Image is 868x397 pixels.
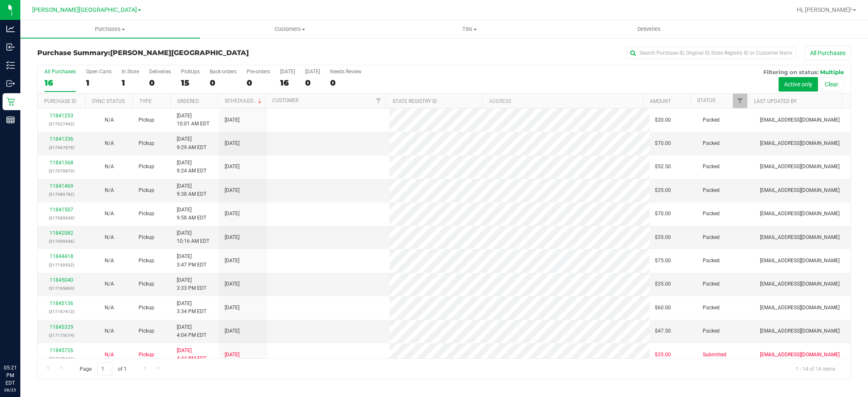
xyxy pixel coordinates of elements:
[43,261,81,269] p: (317150552)
[43,214,81,222] p: (317085630)
[225,186,239,194] span: [DATE]
[225,98,263,104] a: Scheduled
[330,69,362,75] div: Needs Review
[210,78,236,88] div: 0
[86,69,111,75] div: Open Carts
[760,186,840,194] span: [EMAIL_ADDRESS][DOMAIN_NAME]
[703,210,720,218] span: Packed
[225,233,239,242] span: [DATE]
[105,210,114,218] button: N/A
[177,253,206,269] span: [DATE] 3:47 PM EDT
[105,116,114,124] button: N/A
[105,186,114,194] button: N/A
[779,77,818,92] button: Active only
[50,253,73,259] a: 11844418
[50,277,73,283] a: 11845040
[20,25,200,33] span: Purchases
[763,69,818,75] span: Filtering on status:
[50,207,73,213] a: 11841507
[177,347,206,363] span: [DATE] 4:44 PM EDT
[50,230,73,236] a: 11842082
[43,331,81,339] p: (317175074)
[655,280,671,288] span: $35.00
[44,98,76,104] a: Purchase ID
[789,362,842,375] span: 1 - 14 of 14 items
[225,139,239,147] span: [DATE]
[139,98,152,104] a: Type
[655,327,671,335] span: $47.50
[45,78,76,88] div: 16
[32,6,137,14] span: [PERSON_NAME][GEOGRAPHIC_DATA]
[703,351,726,359] span: Submitted
[272,97,298,103] a: Customer
[105,258,114,264] span: Not Applicable
[105,117,114,123] span: Not Applicable
[97,362,112,375] input: 1
[305,69,320,75] div: [DATE]
[760,327,840,335] span: [EMAIL_ADDRESS][DOMAIN_NAME]
[43,190,81,198] p: (317080782)
[703,233,720,242] span: Packed
[139,186,154,194] span: Pickup
[181,78,200,88] div: 15
[105,281,114,287] span: Not Applicable
[819,77,844,92] button: Clear
[177,182,206,198] span: [DATE] 9:38 AM EDT
[6,25,15,33] inline-svg: Analytics
[703,163,720,171] span: Packed
[139,304,154,312] span: Pickup
[105,257,114,265] button: N/A
[139,233,154,242] span: Pickup
[105,233,114,242] button: N/A
[703,116,720,124] span: Packed
[50,300,73,306] a: 11845136
[655,186,671,194] span: $35.00
[6,97,15,106] inline-svg: Retail
[50,160,73,166] a: 11841368
[43,308,81,316] p: (317167412)
[380,20,559,38] a: Tills
[655,210,671,218] span: $70.00
[804,46,851,60] button: All Purchases
[760,280,840,288] span: [EMAIL_ADDRESS][DOMAIN_NAME]
[380,25,559,33] span: Tills
[225,327,239,335] span: [DATE]
[820,69,844,75] span: Multiple
[703,327,720,335] span: Packed
[703,257,720,265] span: Packed
[177,229,209,245] span: [DATE] 10:16 AM EDT
[20,20,200,38] a: Purchases
[4,364,17,387] p: 05:21 PM EDT
[72,362,134,375] span: Page of 1
[225,210,239,218] span: [DATE]
[655,257,671,265] span: $75.00
[177,300,206,316] span: [DATE] 3:34 PM EDT
[655,304,671,312] span: $60.00
[149,69,171,75] div: Deliveries
[200,20,380,38] a: Customers
[626,25,672,33] span: Deliveries
[225,304,239,312] span: [DATE]
[330,78,362,88] div: 0
[139,116,154,124] span: Pickup
[50,183,73,189] a: 11841469
[122,69,139,75] div: In Store
[797,6,852,13] span: Hi, [PERSON_NAME]!
[139,163,154,171] span: Pickup
[110,49,249,57] span: [PERSON_NAME][GEOGRAPHIC_DATA]
[105,139,114,147] button: N/A
[247,69,270,75] div: Pre-orders
[43,355,81,363] p: (317185441)
[6,79,15,88] inline-svg: Outbound
[43,284,81,292] p: (317165890)
[372,94,386,108] a: Filter
[86,78,111,88] div: 1
[225,163,239,171] span: [DATE]
[105,211,114,217] span: Not Applicable
[105,352,114,358] span: Not Applicable
[92,98,125,104] a: Sync Status
[105,328,114,334] span: Not Applicable
[43,167,81,175] p: (317070870)
[105,187,114,193] span: Not Applicable
[6,43,15,51] inline-svg: Inbound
